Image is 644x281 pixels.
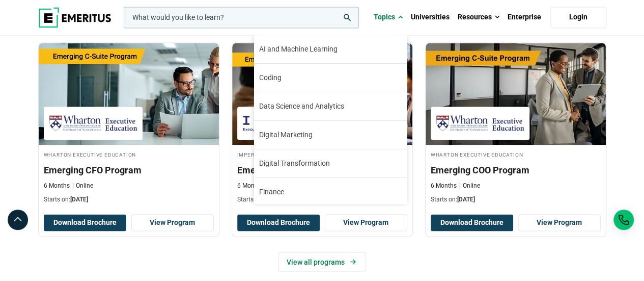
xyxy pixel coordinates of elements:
[431,214,513,232] button: Download Brochure
[131,214,214,232] a: View Program
[242,112,331,135] img: Imperial Executive Education
[259,158,330,169] span: Digital Transformation
[457,196,475,203] span: [DATE]
[278,252,366,271] a: View all programs
[518,214,601,232] a: View Program
[70,196,88,203] span: [DATE]
[426,43,606,145] img: Emerging COO Program | Online Supply Chain and Operations Course
[259,72,282,83] span: Coding
[259,187,284,197] span: Finance
[459,182,480,190] p: Online
[39,43,219,145] img: Emerging CFO Program | Online Finance Course
[254,92,407,120] a: Data Science and Analytics
[44,182,70,190] p: 6 Months
[237,182,263,190] p: 6 Months
[49,112,137,135] img: Wharton Executive Education
[72,182,93,190] p: Online
[237,195,407,204] p: Starts on:
[124,7,359,28] input: woocommerce-product-search-field-0
[237,164,407,176] h3: Emerging CTO Programme
[254,178,407,206] a: Finance
[44,214,126,232] button: Download Brochure
[325,214,407,232] a: View Program
[259,44,338,55] span: AI and Machine Learning
[436,112,524,135] img: Wharton Executive Education
[232,43,412,145] img: Emerging CTO Programme | Online Business Management Course
[259,130,313,140] span: Digital Marketing
[550,7,606,28] a: Login
[44,150,214,159] h4: Wharton Executive Education
[254,149,407,177] a: Digital Transformation
[254,121,407,149] a: Digital Marketing
[259,101,344,112] span: Data Science and Analytics
[39,43,219,209] a: Finance Course by Wharton Executive Education - September 25, 2025 Wharton Executive Education Wh...
[44,164,214,176] h3: Emerging CFO Program
[431,164,601,176] h3: Emerging COO Program
[254,64,407,92] a: Coding
[431,182,457,190] p: 6 Months
[44,195,214,204] p: Starts on:
[237,150,407,159] h4: Imperial Executive Education
[232,43,412,209] a: Business Management Course by Imperial Executive Education - September 25, 2025 Imperial Executiv...
[237,214,320,232] button: Download Brochure
[431,150,601,159] h4: Wharton Executive Education
[426,43,606,209] a: Supply Chain and Operations Course by Wharton Executive Education - September 23, 2025 Wharton Ex...
[254,35,407,63] a: AI and Machine Learning
[431,195,601,204] p: Starts on:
